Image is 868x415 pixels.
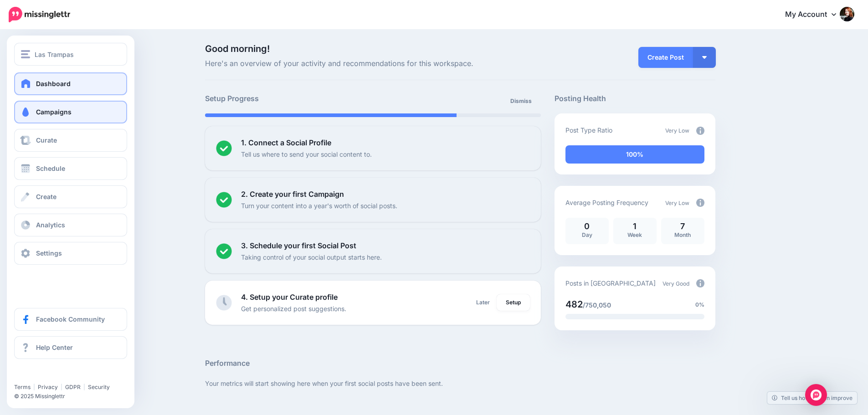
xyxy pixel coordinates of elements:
a: Tell us how we can improve [767,392,857,404]
a: Campaigns [14,101,127,123]
b: 1. Connect a Social Profile [241,138,331,147]
button: Las Trampas [14,43,127,66]
span: 0% [695,300,704,309]
div: 100% of your posts in the last 30 days have been from Drip Campaigns [565,145,704,164]
img: info-circle-grey.png [696,127,704,135]
a: Settings [14,242,127,265]
iframe: Twitter Follow Button [14,370,83,379]
b: 4. Setup your Curate profile [241,292,338,302]
img: Missinglettr [9,7,70,22]
span: Schedule [36,164,65,172]
p: 0 [570,222,604,231]
span: 482 [565,299,583,310]
span: Here's an overview of your activity and recommendations for this workspace. [205,58,541,70]
span: Week [627,231,642,238]
a: Help Center [14,336,127,359]
span: Month [674,231,691,238]
span: Settings [36,249,62,257]
span: | [83,384,85,390]
a: Curate [14,129,127,152]
p: Your metrics will start showing here when your first social posts have been sent. [205,378,715,389]
p: Turn your content into a year's worth of social posts. [241,200,397,211]
a: Create Post [638,47,693,68]
p: 1 [618,222,652,231]
a: Analytics [14,214,127,236]
a: My Account [776,4,854,26]
img: menu.png [21,50,30,58]
a: Schedule [14,157,127,180]
span: | [61,384,62,390]
span: Good morning! [205,43,270,54]
span: Create [36,193,56,200]
img: checked-circle.png [216,243,232,259]
h5: Performance [205,358,715,369]
a: Dismiss [505,93,537,109]
span: Very Good [663,280,689,287]
a: Security [88,384,110,390]
span: /750,050 [583,301,611,309]
img: info-circle-grey.png [696,199,704,207]
span: Campaigns [36,108,72,116]
li: © 2025 Missinglettr [14,392,133,401]
b: 3. Schedule your first Social Post [241,241,356,250]
a: Facebook Community [14,308,127,331]
h5: Setup Progress [205,93,373,104]
img: info-circle-grey.png [696,279,704,287]
p: Tell us where to send your social content to. [241,149,372,159]
span: Las Trampas [35,49,74,60]
p: Average Posting Frequency [565,197,648,208]
a: Privacy [38,384,58,390]
img: checked-circle.png [216,192,232,208]
span: Help Center [36,343,73,351]
img: arrow-down-white.png [702,56,707,59]
a: Create [14,185,127,208]
a: Setup [497,294,530,311]
img: clock-grey.png [216,295,232,311]
b: 2. Create your first Campaign [241,190,344,199]
p: Taking control of your social output starts here. [241,252,382,262]
span: Dashboard [36,80,71,87]
img: checked-circle.png [216,140,232,156]
a: Terms [14,384,31,390]
span: Analytics [36,221,65,229]
span: Curate [36,136,57,144]
div: Open Intercom Messenger [805,384,827,406]
span: Very Low [665,127,689,134]
a: GDPR [65,384,81,390]
a: Dashboard [14,72,127,95]
h5: Posting Health [555,93,715,104]
span: Day [582,231,592,238]
a: Later [471,294,495,311]
p: Posts in [GEOGRAPHIC_DATA] [565,278,656,288]
span: Facebook Community [36,315,105,323]
span: | [33,384,35,390]
p: Post Type Ratio [565,125,612,135]
p: 7 [666,222,700,231]
span: Very Low [665,200,689,206]
p: Get personalized post suggestions. [241,303,346,314]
